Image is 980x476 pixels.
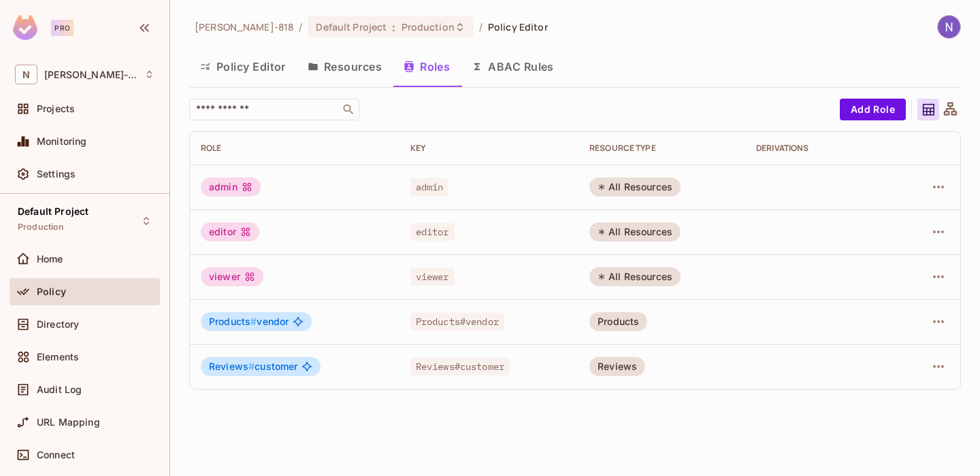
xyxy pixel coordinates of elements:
[37,384,82,395] span: Audit Log
[479,20,483,33] li: /
[37,417,100,428] span: URL Mapping
[37,449,75,460] span: Connect
[44,69,137,80] span: Workspace: Nantha-818
[37,136,87,147] span: Monitoring
[938,16,960,38] img: Nantha Kumar
[37,286,66,297] span: Policy
[589,357,645,376] div: Reviews
[410,143,568,154] div: Key
[297,50,393,84] button: Resources
[209,316,289,327] span: vendor
[37,352,79,362] span: Elements
[402,20,455,33] span: Production
[209,361,297,372] span: customer
[410,178,449,196] span: admin
[37,254,63,265] span: Home
[37,103,75,114] span: Projects
[840,99,906,120] button: Add Role
[589,312,647,331] div: Products
[461,50,565,84] button: ABAC Rules
[756,143,885,154] div: Derivations
[248,360,255,372] span: #
[51,20,73,36] div: Pro
[201,177,261,197] div: admin
[18,206,88,217] span: Default Project
[13,15,37,40] img: SReyMgAAAABJRU5ErkJggg==
[589,222,681,241] div: All Resources
[589,143,734,154] div: RESOURCE TYPE
[201,143,389,154] div: Role
[250,316,257,327] span: #
[189,50,297,84] button: Policy Editor
[488,20,548,33] span: Policy Editor
[201,267,263,286] div: viewer
[209,360,255,372] span: Reviews
[410,358,510,375] span: Reviews#customer
[410,268,455,286] span: viewer
[316,20,387,33] span: Default Project
[15,65,37,84] span: N
[410,313,504,330] span: Products#vendor
[393,50,461,84] button: Roles
[410,223,455,241] span: editor
[209,316,257,327] span: Products
[37,169,76,180] span: Settings
[589,177,681,197] div: All Resources
[299,20,302,33] li: /
[391,22,396,33] span: :
[195,20,293,33] span: the active workspace
[37,319,79,330] span: Directory
[201,222,259,241] div: editor
[589,267,681,286] div: All Resources
[18,222,65,233] span: Production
